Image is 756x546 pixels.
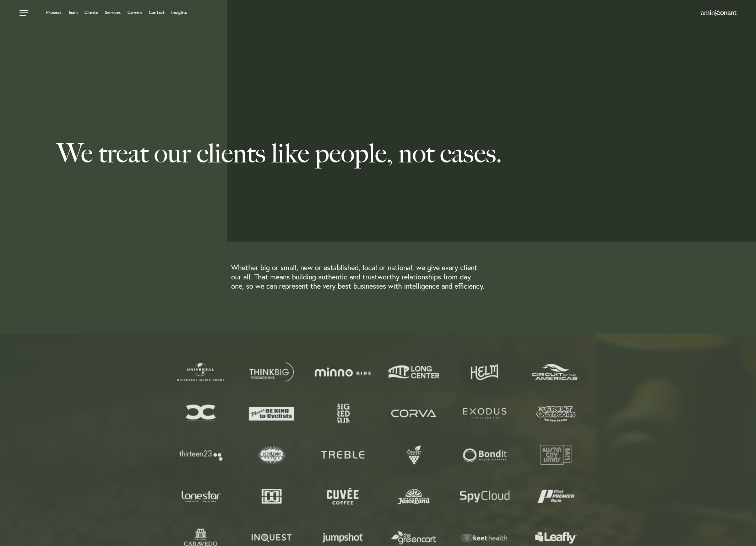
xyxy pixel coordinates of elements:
a: Contact [149,10,164,15]
img: Universal Music Group logo [170,362,231,382]
img: cuvee_coffee [312,486,373,507]
img: Treble [312,445,373,465]
a: Insights [171,10,187,15]
img: Minno Kids logo [312,362,373,382]
img: askari_oh [384,445,444,465]
a: Home [701,10,736,16]
a: Careers [127,10,142,15]
img: thirteen23 [170,445,231,465]
img: deep_eddy [241,445,302,465]
a: Process [46,10,61,15]
img: Long Center logo [384,362,444,382]
img: Lonestar [170,486,231,507]
img: Amini & Conant [701,10,736,16]
img: SpyCloud logo [455,486,515,507]
a: Services [105,10,121,15]
img: helm_boots [455,362,515,382]
img: exodus_intelligence [455,403,515,424]
img: Big Red Sun [312,403,373,424]
img: juiceland [384,486,444,507]
img: crossfit_central [170,403,231,424]
a: Team [68,10,78,15]
img: acl-logo-v3 [526,445,586,465]
img: Great Outdoors [526,403,586,424]
img: first_premier_bank [526,486,586,507]
img: corva [384,403,444,424]
img: COTA [526,362,586,382]
img: bondit [455,445,515,465]
img: megalomedia [241,486,302,507]
img: Please Be Kind To Cyclists [241,403,302,424]
img: Think Big Productions logo [241,362,302,382]
a: Clients [85,10,98,15]
p: Whether big or small, new or established, local or national, we give every client our all. That m... [231,263,485,291]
